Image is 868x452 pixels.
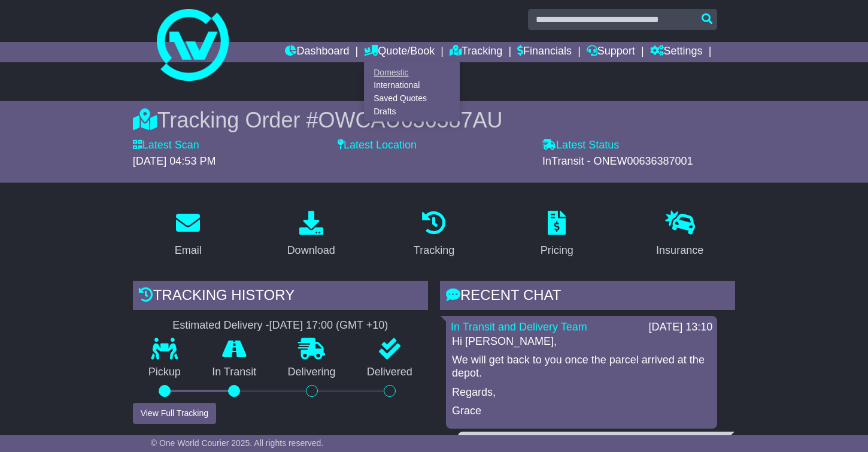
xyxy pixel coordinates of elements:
p: Grace [452,405,711,418]
p: In Transit [196,366,272,379]
div: Tracking history [133,281,428,313]
p: Delivering [272,366,351,379]
label: Latest Status [542,139,619,152]
div: Pricing [541,242,573,259]
span: [DATE] 04:53 PM [133,155,216,167]
div: [DATE] 17:00 (GMT +10) [269,319,388,332]
a: Domestic [365,66,459,79]
span: OWCAU636387AU [318,108,502,132]
a: Quote/Book [364,42,435,62]
a: Saved Quotes [365,92,459,105]
a: Pricing [533,207,581,263]
span: InTransit - ONEW00636387001 [542,155,693,167]
div: Tracking [414,242,454,259]
span: © One World Courier 2025. All rights reserved. [151,438,324,448]
div: [DATE] 13:10 [649,321,713,334]
p: Pickup [133,366,196,379]
p: Delivered [351,366,428,379]
div: Tracking Order # [133,107,736,133]
div: Download [287,242,335,259]
button: View Full Tracking [133,403,216,424]
a: International [365,79,459,92]
p: Hi [PERSON_NAME], [452,335,711,348]
a: Download [280,207,343,263]
a: Drafts [365,105,459,118]
a: Tracking [406,207,462,263]
div: Quote/Book [364,62,460,122]
div: Insurance [656,242,703,259]
a: Financials [517,42,572,62]
label: Latest Scan [133,139,199,152]
a: In Transit and Delivery Team [451,321,587,333]
a: Tracking [450,42,502,62]
a: Support [587,42,635,62]
a: Insurance [648,207,711,263]
a: Email [167,207,210,263]
a: Dashboard [285,42,349,62]
a: Settings [650,42,703,62]
div: RECENT CHAT [440,281,735,313]
div: Estimated Delivery - [133,319,428,332]
p: We will get back to you once the parcel arrived at the depot. [452,354,711,380]
p: Regards, [452,386,711,399]
label: Latest Location [338,139,417,152]
div: Email [175,242,202,259]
